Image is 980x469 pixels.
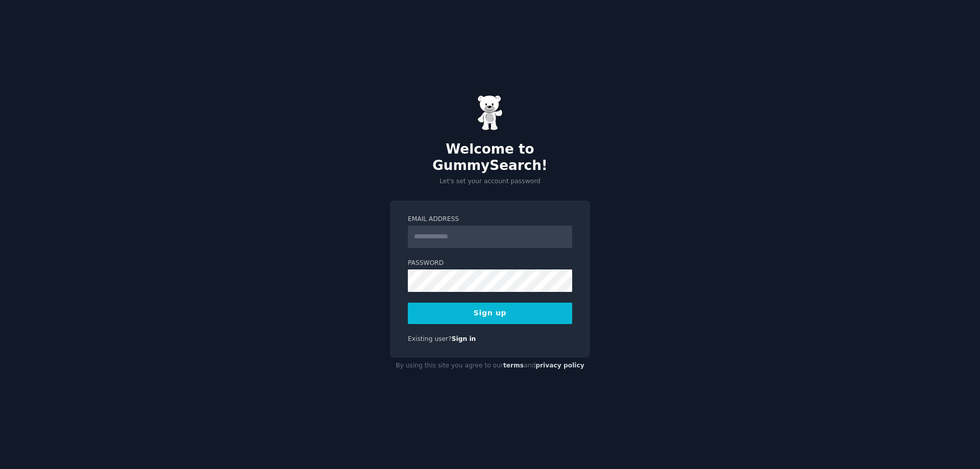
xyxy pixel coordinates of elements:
h2: Welcome to GummySearch! [390,141,590,174]
a: terms [503,362,524,369]
label: Password [408,259,572,268]
label: Email Address [408,215,572,224]
div: By using this site you agree to our and [390,358,590,374]
a: privacy policy [535,362,584,369]
img: Gummy Bear [477,95,503,131]
span: Existing user? [408,335,452,342]
a: Sign in [452,335,476,342]
p: Let's set your account password [390,177,590,186]
button: Sign up [408,303,572,324]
